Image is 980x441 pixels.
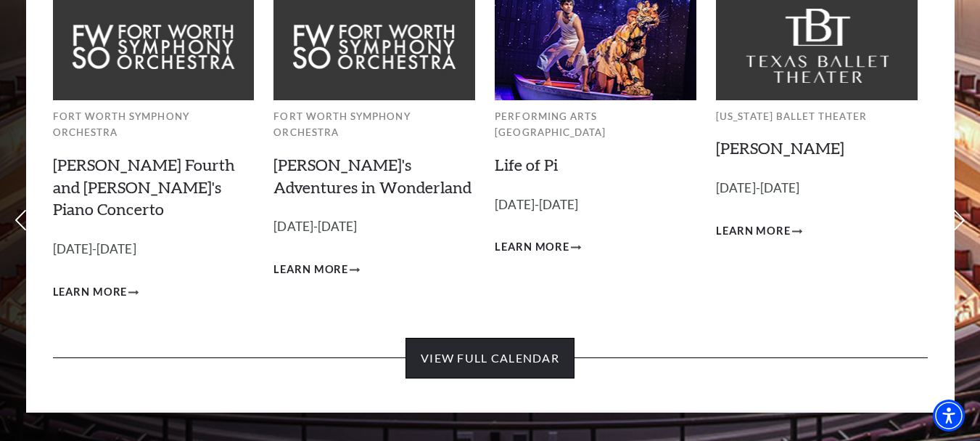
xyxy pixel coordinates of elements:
[716,178,918,199] p: [DATE]-[DATE]
[273,261,348,279] span: Learn More
[53,283,128,302] span: Learn More
[495,238,581,256] a: Learn More Life of Pi
[53,283,139,302] a: Learn More Brahms Fourth and Grieg's Piano Concerto
[273,261,360,279] a: Learn More Alice's Adventures in Wonderland
[495,155,558,174] a: Life of Pi
[716,222,802,240] a: Learn More Peter Pan
[716,138,844,158] a: [PERSON_NAME]
[495,108,696,141] p: Performing Arts [GEOGRAPHIC_DATA]
[273,217,475,238] p: [DATE]-[DATE]
[53,155,235,219] a: [PERSON_NAME] Fourth and [PERSON_NAME]'s Piano Concerto
[716,108,918,125] p: [US_STATE] Ballet Theater
[53,108,255,141] p: Fort Worth Symphony Orchestra
[273,108,475,141] p: Fort Worth Symphony Orchestra
[716,222,791,240] span: Learn More
[495,195,696,216] p: [DATE]-[DATE]
[933,400,965,432] div: Accessibility Menu
[273,155,472,197] a: [PERSON_NAME]'s Adventures in Wonderland
[53,239,255,260] p: [DATE]-[DATE]
[495,238,569,256] span: Learn More
[405,338,575,379] a: View Full Calendar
